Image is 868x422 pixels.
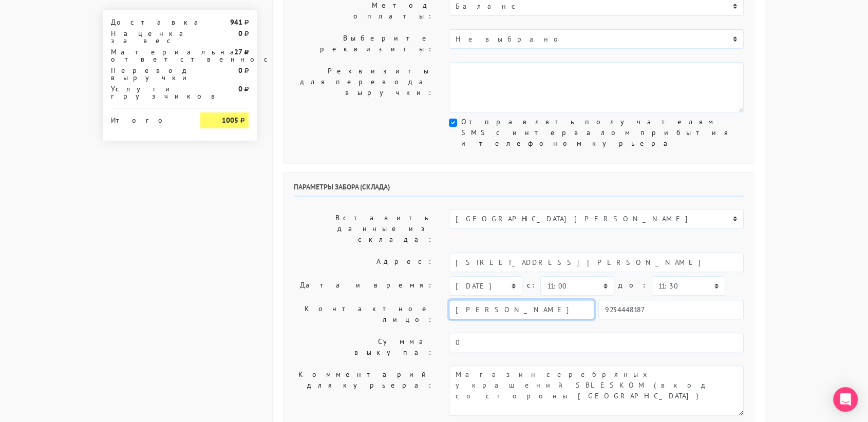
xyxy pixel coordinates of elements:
label: до: [618,276,648,294]
label: Адрес: [286,253,441,272]
label: Отправлять получателям SMS с интервалом прибытия и телефоном курьера [461,117,744,149]
label: Выберите реквизиты: [286,29,441,58]
div: Услуги грузчиков [103,85,193,100]
strong: 0 [238,66,242,75]
strong: 941 [230,17,242,27]
div: Итого [111,112,185,124]
strong: 1005 [222,116,238,125]
label: Контактное лицо: [286,300,441,329]
input: Имя [449,300,594,319]
h6: Параметры забора (склада) [294,183,744,197]
label: Сумма выкупа: [286,333,441,361]
strong: 27 [234,47,242,56]
div: Open Intercom Messenger [833,387,858,412]
div: Доставка [103,18,193,26]
strong: 0 [238,29,242,38]
div: Перевод выручки [103,67,193,81]
input: Телефон [598,300,744,319]
div: Материальная ответственность [103,48,193,63]
div: Наценка за вес [103,30,193,44]
strong: 0 [238,84,242,93]
label: Реквизиты для перевода выручки: [286,62,441,112]
label: Комментарий для курьера: [286,366,441,416]
label: Дата и время: [286,276,441,296]
label: c: [526,276,536,294]
label: Вставить данные из склада: [286,209,441,248]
